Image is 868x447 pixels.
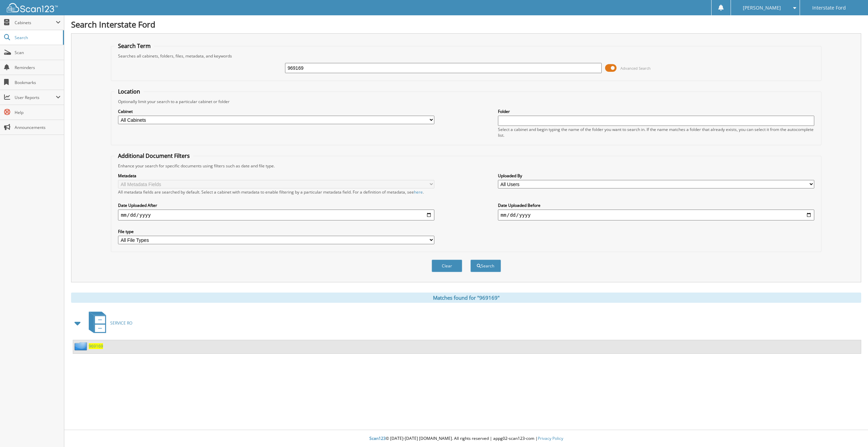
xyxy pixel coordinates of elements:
label: File type [118,229,434,234]
span: Scan [15,50,61,55]
legend: Location [115,88,144,95]
div: Searches all cabinets, folders, files, metadata, and keywords [115,53,818,59]
a: here [414,189,423,195]
span: Scan123 [369,435,386,441]
span: Bookmarks [15,80,61,85]
a: 969169 [89,343,103,349]
input: end [498,210,814,220]
label: Date Uploaded Before [498,202,814,208]
a: Privacy Policy [538,435,563,441]
legend: Search Term [115,42,154,50]
legend: Additional Document Filters [115,152,193,160]
label: Cabinet [118,109,434,114]
input: start [118,210,434,220]
span: Help [15,110,61,115]
span: Interstate Ford [812,6,846,10]
div: Matches found for "969169" [71,293,861,303]
div: © [DATE]-[DATE] [DOMAIN_NAME]. All rights reserved | appg02-scan123-com | [64,430,868,447]
a: SERVICE RO [85,310,132,336]
span: SERVICE RO [110,320,132,326]
label: Uploaded By [498,173,814,179]
span: User Reports [15,95,56,100]
label: Metadata [118,173,434,179]
span: Advanced Search [620,66,651,71]
button: Clear [432,260,462,272]
span: Announcements [15,125,61,130]
div: Optionally limit your search to a particular cabinet or folder [115,99,818,104]
span: Reminders [15,65,61,70]
button: Search [470,260,501,272]
div: Enhance your search for specific documents using filters such as date and file type. [115,163,818,169]
h1: Search Interstate Ford [71,19,861,30]
label: Date Uploaded After [118,202,434,208]
span: Search [15,35,60,40]
img: folder2.png [74,342,89,350]
span: Cabinets [15,20,56,26]
img: scan123-logo-white.svg [7,3,58,12]
div: Select a cabinet and begin typing the name of the folder you want to search in. If the name match... [498,127,814,138]
div: All metadata fields are searched by default. Select a cabinet with metadata to enable filtering b... [118,189,434,195]
label: Folder [498,109,814,114]
span: [PERSON_NAME] [743,6,781,10]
